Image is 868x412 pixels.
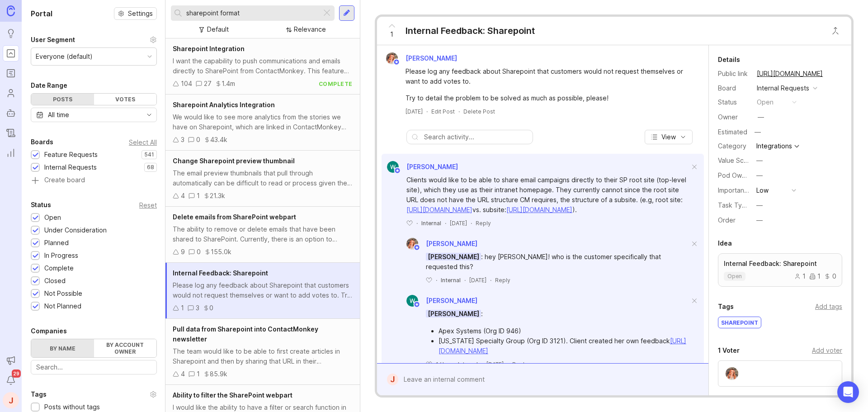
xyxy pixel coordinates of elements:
[426,297,477,304] span: [PERSON_NAME]
[186,8,318,18] input: Search...
[645,130,693,144] button: View
[756,143,792,149] div: Integrations
[718,156,753,164] label: Value Scale
[31,8,52,19] h1: Portal
[826,22,844,40] button: Close button
[718,317,761,328] div: sharepoint
[44,225,107,235] div: Under Consideration
[31,137,53,147] div: Boards
[837,381,859,403] div: Open Intercom Messenger
[424,132,528,142] input: Search activity...
[294,24,326,34] div: Relevance
[181,247,185,257] div: 9
[173,224,353,244] div: The ability to remove or delete emails that have been shared to SharePoint. Currently, there is a...
[94,339,157,357] label: By account owner
[406,206,472,213] a: [URL][DOMAIN_NAME]
[718,112,750,122] div: Owner
[31,94,94,105] div: Posts
[718,186,752,194] label: Importance
[490,276,491,284] div: ·
[718,301,734,312] div: Tags
[756,170,763,180] div: —
[426,253,481,260] span: [PERSON_NAME]
[406,54,457,62] span: [PERSON_NAME]
[458,108,460,115] div: ·
[3,65,19,81] a: Roadmaps
[165,207,360,263] a: Delete emails from SharePoint webpartThe ability to remove or delete emails that have been shared...
[812,346,842,355] div: Add voter
[718,54,740,65] div: Details
[390,29,393,39] span: 1
[431,108,455,115] div: Edit Post
[718,201,750,209] label: Task Type
[413,244,420,251] img: member badge
[436,276,437,284] div: ·
[44,276,66,286] div: Closed
[114,7,157,20] button: Settings
[718,141,750,151] div: Category
[181,369,185,379] div: 4
[139,203,157,208] div: Reset
[727,273,742,280] p: open
[413,301,420,308] img: member badge
[7,5,15,16] img: Canny Home
[387,161,399,173] img: Wendy Pham
[756,200,763,210] div: —
[406,108,423,115] a: [DATE]
[48,110,69,120] div: All time
[481,360,483,368] div: ·
[441,276,461,284] div: Internal
[426,309,689,319] div: :
[44,263,74,273] div: Complete
[406,24,535,37] div: Internal Feedback: Sharepoint
[210,369,227,379] div: 85.9k
[211,247,231,257] div: 155.0k
[406,295,418,307] img: Wendy Pham
[12,369,21,378] span: 29
[756,156,763,166] div: —
[207,24,229,34] div: Default
[754,68,826,80] a: [URL][DOMAIN_NAME]
[387,374,398,385] div: J
[718,345,740,356] div: 1 Voter
[181,79,192,89] div: 104
[173,168,353,188] div: The email preview thumbnails that pull through automatically can be difficult to read or process ...
[404,238,421,250] img: Bronwen W
[181,135,184,145] div: 3
[416,219,418,227] div: ·
[381,52,464,64] a: Bronwen W[PERSON_NAME]
[31,326,67,336] div: Companies
[142,111,156,118] svg: toggle icon
[439,336,689,356] li: [US_STATE] Specialty Group (Org ID 3121). Client created her own feedback
[486,361,504,368] time: [DATE]
[94,94,157,105] div: Votes
[756,215,763,225] div: —
[165,319,360,385] a: Pull data from Sharepoint into ContactMonkey newsletterThe team would like to be able to first cr...
[197,247,201,257] div: 0
[165,95,360,151] a: Sharepoint Analytics IntegrationWe would like to see more analytics from the stories we have on S...
[757,97,774,107] div: open
[752,126,764,138] div: —
[31,389,47,400] div: Tags
[506,206,572,213] a: [URL][DOMAIN_NAME]
[724,259,836,268] p: Internal Feedback: Sharepoint
[3,352,19,369] button: Announcements
[426,240,477,247] span: [PERSON_NAME]
[31,34,75,45] div: User Segment
[44,213,61,223] div: Open
[129,140,157,145] div: Select All
[512,360,528,368] div: Reply
[718,253,842,287] a: Internal Feedback: Sharepointopen110
[401,295,477,307] a: Wendy Pham[PERSON_NAME]
[173,45,245,52] span: Sharepoint Integration
[718,69,750,79] div: Public link
[718,238,732,249] div: Idea
[464,276,466,284] div: ·
[436,360,449,368] p: 1 like
[718,97,750,107] div: Status
[794,273,806,279] div: 1
[394,167,401,174] img: member badge
[128,9,153,18] span: Settings
[165,263,360,319] a: Internal Feedback: SharepointPlease log any feedback about Sharepoint that customers would not re...
[173,56,353,76] div: I want the capability to push communications and emails directly to SharePoint from ContactMonkey...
